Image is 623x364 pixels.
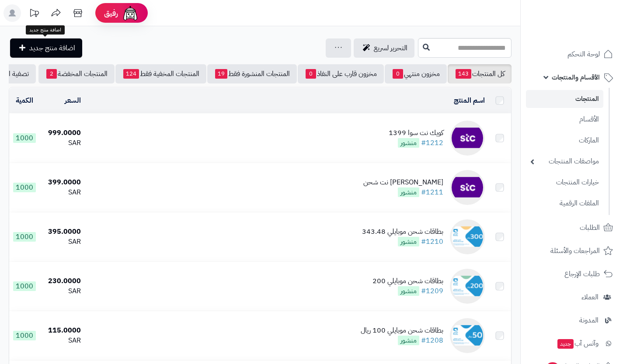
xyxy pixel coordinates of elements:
[557,339,574,349] span: جديد
[526,110,603,129] a: الأقسام
[421,138,443,148] a: #1212
[398,187,419,197] span: منشور
[23,4,45,24] a: تحديثات المنصة
[306,69,316,79] span: 0
[43,138,80,148] div: SAR
[13,232,36,242] span: 1000
[29,43,75,53] span: اضافة منتج جديد
[26,25,65,35] div: اضافة منتج جديد
[398,336,419,345] span: منشور
[123,69,139,79] span: 124
[398,138,419,148] span: منشور
[552,71,600,83] span: الأقسام والمنتجات
[43,276,80,286] div: 230.0000
[398,237,419,246] span: منشور
[65,95,81,106] a: السعر
[43,187,80,198] div: SAR
[450,318,485,353] img: بطاقات شحن موبايلي 100 ريال
[526,263,618,284] a: طلبات الإرجاع
[421,187,443,198] a: #1211
[43,326,80,336] div: 115.0000
[450,170,485,205] img: سوا كويك نت شحن
[115,64,206,83] a: المنتجات المخفية فقط124
[550,245,600,257] span: المراجعات والأسئلة
[564,268,600,280] span: طلبات الإرجاع
[362,227,443,237] div: بطاقات شحن موبايلي 343.48
[526,131,603,150] a: الماركات
[450,269,485,304] img: بطاقات شحن موبايلي 200
[385,64,447,83] a: مخزون منتهي0
[579,314,599,326] span: المدونة
[10,38,82,58] a: اضافة منتج جديد
[43,177,80,187] div: 399.0000
[38,64,115,83] a: المنتجات المخفضة2
[526,240,618,261] a: المراجعات والأسئلة
[526,310,618,331] a: المدونة
[361,326,443,336] div: بطاقات شحن موبايلي 100 ريال
[374,43,407,53] span: التحرير لسريع
[298,64,384,83] a: مخزون قارب على النفاذ0
[389,128,443,138] div: كويك نت سوا 1399
[43,128,80,138] div: 999.0000
[207,64,297,83] a: المنتجات المنشورة فقط19
[215,69,227,79] span: 19
[43,286,80,296] div: SAR
[354,38,414,58] a: التحرير لسريع
[448,64,512,83] a: كل المنتجات143
[450,121,485,156] img: كويك نت سوا 1399
[580,222,600,234] span: الطلبات
[564,13,615,31] img: logo-2.png
[372,276,443,286] div: بطاقات شحن موبايلي 200
[421,236,443,247] a: #1210
[450,219,485,254] img: بطاقات شحن موبايلي 343.48
[43,237,80,247] div: SAR
[393,69,403,79] span: 0
[526,217,618,238] a: الطلبات
[526,287,618,308] a: العملاء
[526,44,618,65] a: لوحة التحكم
[46,69,57,79] span: 2
[13,331,36,340] span: 1000
[398,286,419,296] span: منشور
[122,4,139,22] img: ai-face.png
[13,133,36,143] span: 1000
[13,183,36,192] span: 1000
[16,95,33,106] a: الكمية
[557,337,599,350] span: وآتس آب
[454,95,485,106] a: اسم المنتج
[421,335,443,346] a: #1208
[13,281,36,291] span: 1000
[526,152,603,171] a: مواصفات المنتجات
[526,90,603,108] a: المنتجات
[526,173,603,192] a: خيارات المنتجات
[526,333,618,354] a: وآتس آبجديد
[421,286,443,296] a: #1209
[363,177,443,187] div: [PERSON_NAME] نت شحن
[43,336,80,346] div: SAR
[43,227,80,237] div: 395.0000
[526,194,603,213] a: الملفات الرقمية
[456,69,471,79] span: 143
[581,291,599,303] span: العملاء
[567,48,600,60] span: لوحة التحكم
[104,8,118,18] span: رفيق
